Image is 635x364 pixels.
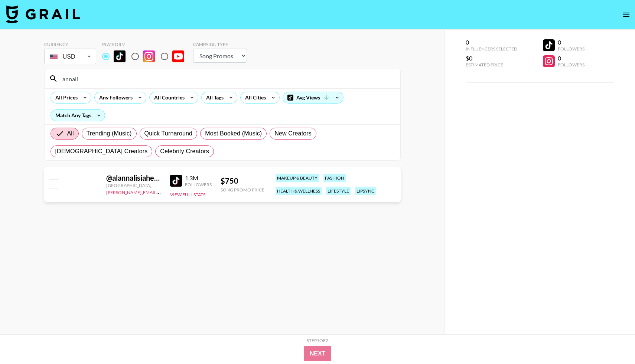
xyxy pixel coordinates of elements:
div: makeup & beauty [276,174,319,182]
div: Campaign Type [193,42,247,47]
img: Grail Talent [6,5,80,23]
img: Instagram [143,50,155,62]
div: 0 [558,39,584,46]
div: $0 [466,55,517,62]
div: 0 [466,39,517,46]
span: Most Booked (Music) [205,129,262,138]
div: Song Promo Price [221,187,264,193]
div: 1.3M [185,174,212,182]
span: Trending (Music) [87,129,132,138]
div: Followers [185,182,212,187]
button: open drawer [619,7,634,22]
div: Match Any Tags [51,110,105,121]
img: TikTok [170,175,182,187]
input: Search by User Name [58,73,396,85]
div: Estimated Price [466,62,517,68]
div: Currency [44,42,96,47]
div: Step 1 of 2 [307,338,328,343]
div: Followers [558,62,584,68]
div: All Prices [51,92,79,103]
span: Quick Turnaround [144,129,193,138]
button: Next [304,346,332,361]
div: Followers [558,46,584,52]
div: @ alannalisiaherbert [106,173,161,183]
iframe: Drift Widget Chat Controller [598,327,626,355]
a: [PERSON_NAME][EMAIL_ADDRESS][DOMAIN_NAME] [106,188,216,195]
div: All Tags [202,92,225,103]
div: All Countries [150,92,186,103]
div: Platform [102,42,190,47]
button: View Full Stats [170,192,205,197]
img: TikTok [114,50,126,62]
div: fashion [323,174,346,182]
span: Celebrity Creators [160,147,209,156]
div: Influencers Selected [466,46,517,52]
div: health & wellness [276,187,322,195]
div: USD [46,50,95,63]
span: New Creators [274,129,312,138]
span: All [67,129,74,138]
div: lipsync [355,187,376,195]
img: YouTube [172,50,184,62]
span: [DEMOGRAPHIC_DATA] Creators [55,147,148,156]
div: $ 750 [221,176,264,186]
div: Any Followers [95,92,134,103]
div: lifestyle [326,187,351,195]
div: Avg Views [283,92,343,103]
div: [GEOGRAPHIC_DATA] [106,183,161,188]
div: All Cities [241,92,267,103]
div: 0 [558,55,584,62]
